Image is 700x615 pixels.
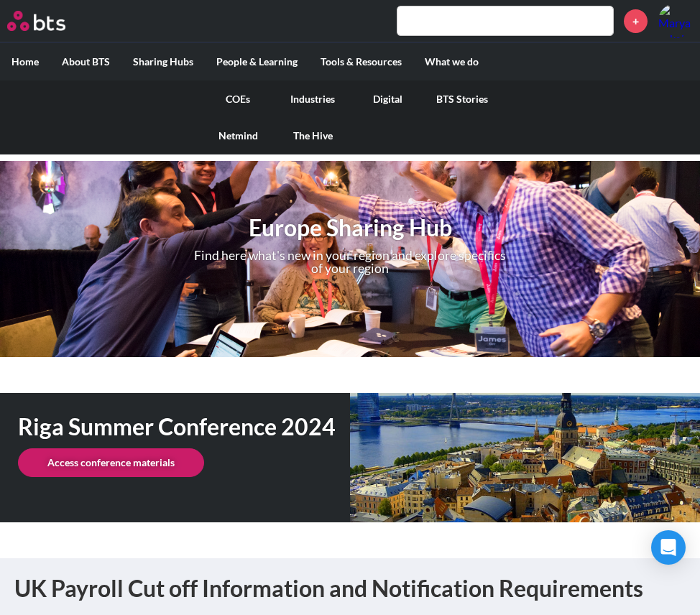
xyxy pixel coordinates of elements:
label: What we do [413,43,490,80]
label: About BTS [50,43,121,80]
a: Profile [658,4,693,38]
label: Sharing Hubs [121,43,205,80]
h1: Riga Summer Conference 2024 [18,411,350,443]
a: Go home [7,11,92,31]
p: Find here what's new in your region and explore specifics of your region [193,249,507,274]
label: People & Learning [205,43,309,80]
a: Access conference materials [18,448,204,477]
a: + [624,9,648,33]
div: Open Intercom Messenger [651,530,686,565]
img: BTS Logo [7,11,65,31]
h1: UK Payroll Cut off Information and Notification Requirements [14,573,686,605]
h1: Europe Sharing Hub [155,212,546,244]
label: Tools & Resources [309,43,413,80]
img: Marya Tykal [658,4,693,38]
